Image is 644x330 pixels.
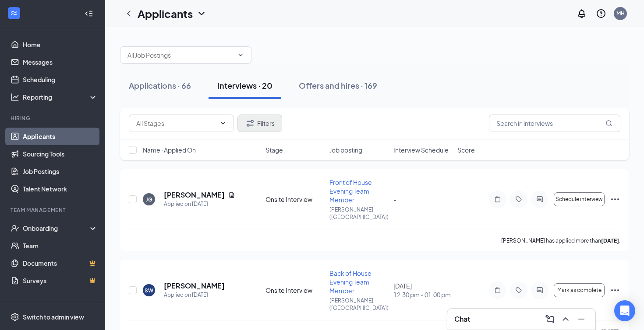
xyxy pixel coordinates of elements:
[574,312,588,326] button: Minimize
[138,6,193,21] h1: Applicants
[457,146,475,154] span: Score
[605,120,612,127] svg: MagnifyingGlass
[146,196,152,203] div: JG
[164,200,235,208] div: Applied on [DATE]
[501,237,620,244] p: [PERSON_NAME] has applied more than .
[23,93,98,101] div: Reporting
[164,190,225,200] h5: [PERSON_NAME]
[85,9,93,18] svg: Collapse
[556,196,603,202] span: Schedule interview
[136,118,216,128] input: All Stages
[492,196,503,203] svg: Note
[11,206,96,214] div: Team Management
[329,178,372,204] span: Front of House Evening Team Member
[217,80,272,91] div: Interviews · 20
[393,146,449,154] span: Interview Schedule
[196,8,207,19] svg: ChevronDown
[23,313,84,321] div: Switch to admin view
[23,224,90,233] div: Onboarding
[127,50,234,60] input: All Job Postings
[554,283,605,297] button: Mark as complete
[265,195,324,204] div: Onsite Interview
[454,314,470,324] h3: Chat
[560,314,571,324] svg: ChevronUp
[610,194,620,205] svg: Ellipses
[11,115,96,122] div: Hiring
[143,146,196,154] span: Name · Applied On
[299,80,377,91] div: Offers and hires · 169
[129,80,191,91] div: Applications · 66
[513,287,524,294] svg: Tag
[145,287,153,294] div: SW
[265,286,324,295] div: Onsite Interview
[545,314,555,324] svg: ComposeMessage
[329,146,362,154] span: Job posting
[534,196,545,203] svg: ActiveChat
[610,285,620,295] svg: Ellipses
[219,120,226,127] svg: ChevronDown
[11,93,19,101] svg: Analysis
[23,36,98,53] a: Home
[10,9,18,17] svg: WorkstreamLogo
[237,115,282,132] button: Filter Filters
[11,313,19,321] svg: Settings
[577,8,587,19] svg: Notifications
[23,237,98,254] a: Team
[513,196,524,203] svg: Tag
[23,272,98,289] a: SurveysCrown
[23,180,98,198] a: Talent Network
[23,163,98,180] a: Job Postings
[164,291,225,299] div: Applied on [DATE]
[228,191,235,198] svg: Document
[265,146,283,154] span: Stage
[554,192,605,206] button: Schedule interview
[601,237,619,244] b: [DATE]
[557,287,602,293] span: Mark as complete
[11,224,19,233] svg: UserCheck
[23,128,98,145] a: Applicants
[23,145,98,163] a: Sourcing Tools
[596,8,606,19] svg: QuestionInfo
[616,10,625,17] div: MH
[329,297,388,312] p: [PERSON_NAME] ([GEOGRAPHIC_DATA])
[543,312,557,326] button: ComposeMessage
[393,281,452,299] div: [DATE]
[245,118,255,129] svg: Filter
[329,206,388,221] p: [PERSON_NAME] ([GEOGRAPHIC_DATA])
[124,8,134,19] svg: ChevronLeft
[164,281,225,291] h5: [PERSON_NAME]
[23,71,98,88] a: Scheduling
[492,287,503,294] svg: Note
[23,254,98,272] a: DocumentsCrown
[329,269,372,295] span: Back of House Evening Team Member
[393,290,452,299] span: 12:30 pm - 01:00 pm
[393,195,396,203] span: -
[534,287,545,294] svg: ActiveChat
[614,300,635,321] div: Open Intercom Messenger
[489,115,620,132] input: Search in interviews
[237,52,244,59] svg: ChevronDown
[23,53,98,71] a: Messages
[559,312,573,326] button: ChevronUp
[576,314,587,324] svg: Minimize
